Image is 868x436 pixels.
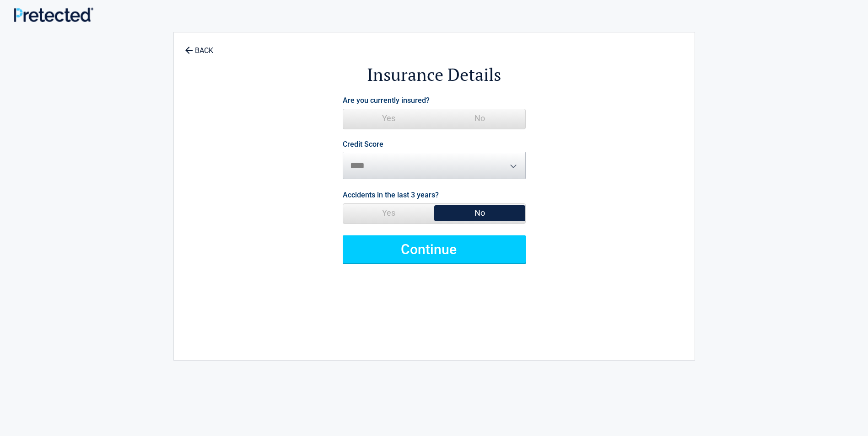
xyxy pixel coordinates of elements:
[343,109,434,128] span: Yes
[14,7,93,21] img: Main Logo
[434,204,525,222] span: No
[343,94,430,106] label: Are you currently insured?
[434,109,525,128] span: No
[343,189,439,201] label: Accidents in the last 3 years?
[183,38,215,54] a: BACK
[343,141,383,148] label: Credit Score
[343,204,434,222] span: Yes
[343,235,526,263] button: Continue
[224,63,644,86] h2: Insurance Details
